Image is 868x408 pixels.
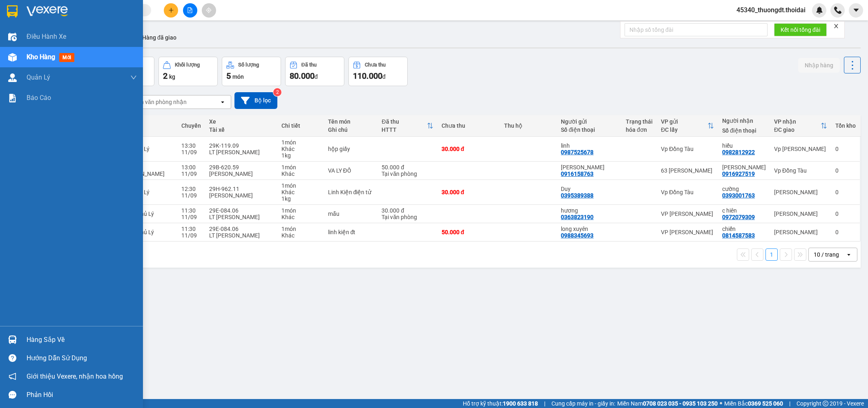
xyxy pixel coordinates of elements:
div: Số điện thoại [561,126,618,133]
button: Chưa thu110.000đ [348,57,408,86]
div: Tại văn phòng [382,214,433,220]
div: 0916158763 [561,171,594,177]
div: 0 [835,167,856,174]
div: 11/09 [181,192,201,199]
span: down [130,74,137,81]
span: | [789,399,790,408]
span: Kho hàng [27,53,55,61]
div: Linh Kiện điện tử [328,189,374,195]
span: plus [168,7,174,13]
div: long xuyên [561,226,618,232]
div: Hàng sắp về [27,334,137,346]
span: mới [59,53,74,62]
div: Chưa thu [442,122,496,129]
div: 29E-084.06 [209,207,273,214]
div: Hướng dẫn sử dụng [27,352,137,364]
div: Vp Đồng Tàu [661,146,714,152]
button: Số lượng5món [222,57,281,86]
span: Miền Nam [617,399,718,408]
div: linh kiện đt [328,229,374,235]
div: 1 món [281,182,319,189]
div: Người nhận [722,118,766,124]
div: [PERSON_NAME] [774,211,827,217]
th: Toggle SortBy [377,115,437,137]
button: aim [202,3,216,18]
div: Chi tiết [281,122,319,129]
div: 1 món [281,164,319,171]
div: 11:30 [181,226,201,232]
div: 0395389388 [561,192,594,199]
div: Khác [281,232,319,239]
div: Khác [281,189,319,195]
div: LT [PERSON_NAME] [209,232,273,239]
div: 30.000 đ [442,189,496,195]
div: Vp [PERSON_NAME] [774,146,827,152]
div: c hiên [722,207,766,214]
img: warehouse-icon [8,33,17,41]
div: Duy [561,186,618,192]
div: Xe [209,118,273,125]
div: Số lượng [238,62,259,68]
div: 29K-119.09 [209,142,273,149]
div: Vp Đồng Tàu [774,167,827,174]
button: Bộ lọc [234,92,277,109]
span: close [833,23,839,29]
div: [PERSON_NAME] [209,171,273,177]
div: Khác [281,146,319,152]
div: 11/09 [181,171,201,177]
div: 29B-620.59 [209,164,273,171]
div: Khác [281,171,319,177]
svg: open [846,251,852,258]
div: 0988345693 [561,232,594,239]
div: 11:30 [181,207,201,214]
div: 50.000 đ [442,229,496,235]
img: icon-new-feature [816,7,823,14]
div: hộp giấy [328,146,374,152]
div: ĐC giao [774,126,821,133]
div: 11/09 [181,232,201,239]
div: 0 [835,229,856,235]
button: Kết nối tổng đài [774,23,827,36]
div: 12:30 [181,186,201,192]
span: 45340_thuongdt.thoidai [730,5,812,15]
div: hóa đơn [626,126,653,133]
div: 29H-962.11 [209,186,273,192]
div: Trạng thái [626,118,653,125]
span: notification [9,373,16,380]
div: LT [PERSON_NAME] [209,149,273,155]
div: mẫu [328,211,374,217]
span: Giới thiệu Vexere, nhận hoa hồng [27,371,123,381]
div: 11/09 [181,214,201,220]
span: caret-down [852,7,860,14]
div: 13:30 [181,142,201,149]
button: Nhập hàng [798,58,840,73]
div: 0 [835,189,856,195]
div: Chuyến [181,122,201,129]
div: LT [PERSON_NAME] [209,214,273,220]
strong: 1900 633 818 [503,400,538,407]
span: Kết nối tổng đài [781,25,820,34]
div: VP [PERSON_NAME] [661,211,714,217]
img: solution-icon [8,94,17,102]
div: 13:00 [181,164,201,171]
div: 10 / trang [814,251,839,259]
img: logo-vxr [7,5,18,18]
span: DT1109250222 [77,55,125,63]
div: Ghi chú [328,126,374,133]
div: hương [561,207,618,214]
strong: 0708 023 035 - 0935 103 250 [643,400,718,407]
span: 110.000 [353,71,382,81]
strong: 0369 525 060 [748,400,783,407]
img: warehouse-icon [8,73,17,82]
span: kg [169,73,175,80]
div: 0916927519 [722,171,755,177]
span: đ [315,73,318,80]
div: linh [561,142,618,149]
span: Quản Lý [27,72,50,82]
div: 0393001763 [722,192,755,199]
button: file-add [183,3,197,18]
sup: 2 [273,88,281,96]
div: 0987525678 [561,149,594,155]
img: warehouse-icon [8,335,17,344]
div: Tại văn phòng [382,171,433,177]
